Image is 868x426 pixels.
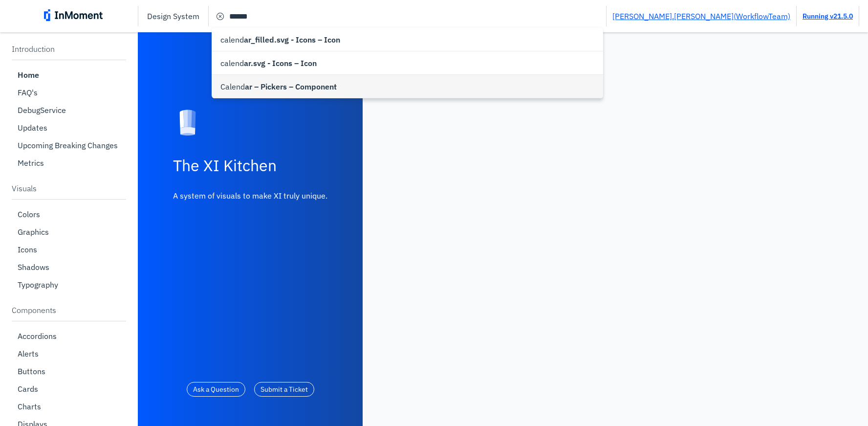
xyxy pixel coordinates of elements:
p: DebugService [18,105,66,115]
span: cancel circle icon [215,10,226,22]
p: FAQ's [18,88,38,97]
a: [PERSON_NAME].[PERSON_NAME](WorkflowTeam) [612,11,790,21]
span: calend [220,34,244,45]
p: Colors [18,209,40,219]
p: Updates [18,123,47,133]
a: Running v21.5.0 [803,12,853,21]
span: calend [220,57,244,69]
p: Visuals [12,183,126,193]
p: Upcoming Breaking Changes [18,140,118,150]
img: kitchen [173,109,202,138]
p: Shadows [18,262,49,272]
span: ar_filled.svg - Icons – Icon [244,34,340,45]
p: Components [12,305,126,315]
span: Calend [220,81,245,92]
p: Typography [18,280,58,290]
span: ar.svg - Icons – Icon [244,57,317,69]
p: Graphics [18,227,49,237]
img: inmoment_main_full_color [44,9,103,21]
p: Design System [147,11,199,21]
p: Metrics [18,158,44,168]
p: Accordions [18,331,57,341]
span: ar – Pickers – Component [245,81,337,92]
b: Home [18,70,39,80]
h2: The XI Kitchen [173,156,327,176]
input: Search [209,7,606,25]
p: Alerts [18,349,39,359]
p: Charts [18,402,41,411]
p: Icons [18,245,37,254]
p: A system of visuals to make XI truly unique. [173,191,327,201]
button: Submit a Ticket [254,382,314,397]
button: Ask a Question [187,382,245,397]
div: cancel icon [215,10,226,22]
p: Buttons [18,366,45,376]
pre: Ask a Question [193,385,239,394]
p: Cards [18,384,38,394]
pre: Submit a Ticket [260,385,308,394]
